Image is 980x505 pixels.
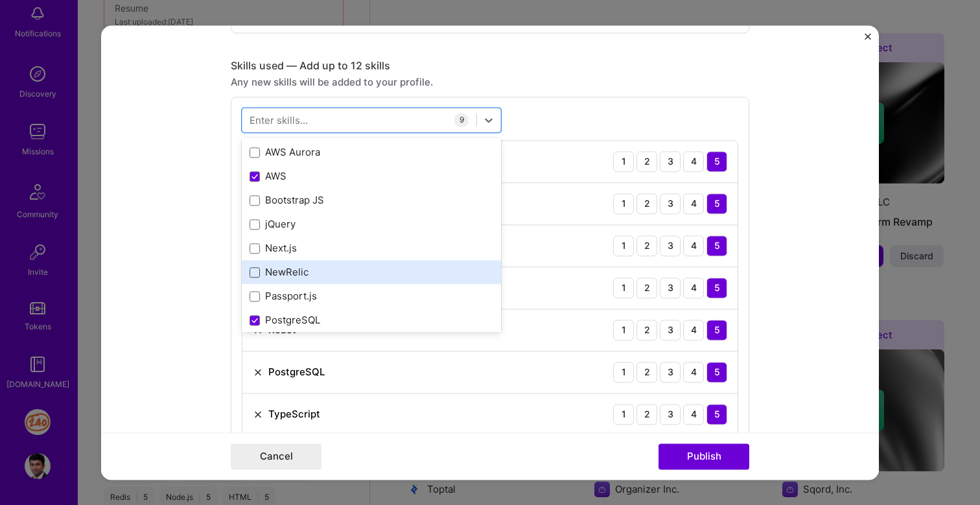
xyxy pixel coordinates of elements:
[636,404,657,425] div: 2
[683,193,704,214] div: 4
[268,407,320,421] div: TypeScript
[636,362,657,382] div: 2
[660,235,681,256] div: 3
[613,151,634,172] div: 1
[613,235,634,256] div: 1
[636,320,657,340] div: 2
[250,113,308,126] div: Enter skills...
[660,151,681,172] div: 3
[683,277,704,298] div: 4
[231,59,749,73] div: Skills used — Add up to 12 skills
[613,362,634,382] div: 1
[250,146,493,159] div: AWS Aurora
[683,362,704,382] div: 4
[613,277,634,298] div: 1
[706,193,727,214] div: 5
[659,443,749,469] button: Publish
[250,314,493,327] div: PostgreSQL
[268,365,325,379] div: PostgreSQL
[636,235,657,256] div: 2
[660,277,681,298] div: 3
[660,193,681,214] div: 3
[253,409,263,419] img: Remove
[636,277,657,298] div: 2
[250,242,493,255] div: Next.js
[706,320,727,340] div: 5
[865,33,871,47] button: Close
[613,320,634,340] div: 1
[250,266,493,279] div: NewRelic
[231,75,749,89] div: Any new skills will be added to your profile.
[253,367,263,377] img: Remove
[706,235,727,256] div: 5
[660,320,681,340] div: 3
[683,235,704,256] div: 4
[660,362,681,382] div: 3
[706,151,727,172] div: 5
[231,443,321,469] button: Cancel
[706,362,727,382] div: 5
[250,194,493,207] div: Bootstrap JS
[636,151,657,172] div: 2
[660,404,681,425] div: 3
[706,404,727,425] div: 5
[613,193,634,214] div: 1
[683,151,704,172] div: 4
[250,170,493,183] div: AWS
[706,277,727,298] div: 5
[250,290,493,303] div: Passport.js
[613,404,634,425] div: 1
[683,404,704,425] div: 4
[250,218,493,231] div: jQuery
[454,113,469,127] div: 9
[636,193,657,214] div: 2
[683,320,704,340] div: 4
